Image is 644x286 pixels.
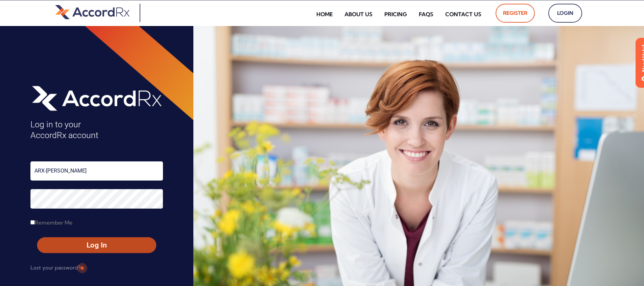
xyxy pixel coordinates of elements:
span: Login [556,8,575,19]
span: Register [503,8,527,19]
a: FAQs [414,6,438,22]
a: About Us [339,6,378,22]
input: Username or Email Address [30,161,163,181]
span: Log In [43,240,150,250]
img: AccordRx_logo_header_white [30,83,163,112]
a: Pricing [379,6,412,22]
button: Log In [37,237,156,253]
img: default-logo [55,4,129,20]
a: Lost your password? [30,262,80,273]
a: Register [496,4,535,23]
a: Home [311,6,338,22]
label: Remember Me [30,217,72,228]
input: Remember Me [30,220,35,225]
h4: Log in to your AccordRx account [30,119,163,141]
a: Contact Us [440,6,486,22]
a: Login [548,4,582,23]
